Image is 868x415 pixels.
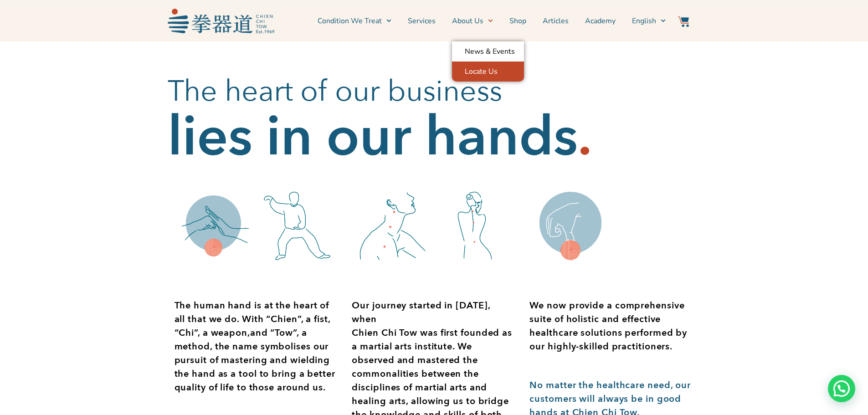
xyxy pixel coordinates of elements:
div: Page 1 [529,299,693,354]
div: Need help? WhatsApp contact [828,375,855,402]
a: Articles [543,10,569,32]
a: Services [408,10,436,32]
a: Switch to English [632,10,666,32]
a: Academy [585,10,616,32]
h2: . [578,119,592,155]
p: The human hand is at the heart of all that we do. With “Chien”, a fist, “Chi”, a weapon,and “Tow”... [175,299,339,395]
span: English [632,15,656,26]
h2: The heart of our business [168,73,701,110]
nav: Menu [279,10,666,32]
a: News & Events [452,41,524,61]
h2: lies in our hands [168,119,578,155]
a: Condition We Treat [318,10,391,32]
img: Website Icon-03 [678,16,689,27]
ul: About Us [452,41,524,82]
p: We now provide a comprehensive suite of holistic and effective healthcare solutions performed by ... [529,299,693,354]
a: About Us [452,10,493,32]
div: Page 1 [175,299,339,395]
a: Shop [509,10,526,32]
a: Locate Us [452,61,524,82]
